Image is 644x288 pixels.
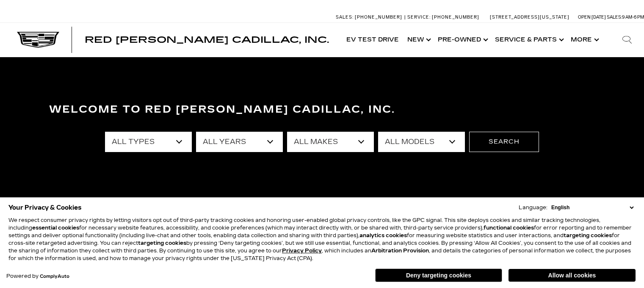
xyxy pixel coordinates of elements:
[432,14,479,20] span: [PHONE_NUMBER]
[371,248,429,254] strong: Arbitration Provision
[567,23,602,57] button: More
[287,132,374,152] select: Filter by make
[375,269,502,282] button: Deny targeting cookies
[491,23,567,57] a: Service & Parts
[105,132,192,152] select: Filter by type
[519,205,547,210] div: Language:
[622,14,644,20] span: 9 AM-6 PM
[8,202,82,213] span: Your Privacy & Cookies
[196,132,283,152] select: Filter by year
[138,240,186,246] strong: targeting cookies
[484,225,534,231] strong: functional cookies
[607,14,622,20] span: Sales:
[564,233,612,238] strong: targeting cookies
[8,216,636,262] p: We respect consumer privacy rights by letting visitors opt out of third-party tracking cookies an...
[85,36,329,44] a: Red [PERSON_NAME] Cadillac, Inc.
[17,32,59,48] img: Cadillac Dark Logo with Cadillac White Text
[336,15,404,19] a: Sales: [PHONE_NUMBER]
[407,14,431,20] span: Service:
[378,132,465,152] select: Filter by model
[404,15,481,19] a: Service: [PHONE_NUMBER]
[490,14,569,20] a: [STREET_ADDRESS][US_STATE]
[549,204,636,211] select: Language Select
[32,225,79,231] strong: essential cookies
[355,14,402,20] span: [PHONE_NUMBER]
[342,23,403,57] a: EV Test Drive
[6,274,69,279] div: Powered by
[469,132,539,152] button: Search
[336,14,354,20] span: Sales:
[359,233,407,238] strong: analytics cookies
[282,248,322,254] a: Privacy Policy
[49,101,595,118] h3: Welcome to Red [PERSON_NAME] Cadillac, Inc.
[434,23,491,57] a: Pre-Owned
[40,274,69,279] a: ComplyAuto
[509,269,636,282] button: Allow all cookies
[85,35,329,45] span: Red [PERSON_NAME] Cadillac, Inc.
[578,14,606,20] span: Open [DATE]
[403,23,434,57] a: New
